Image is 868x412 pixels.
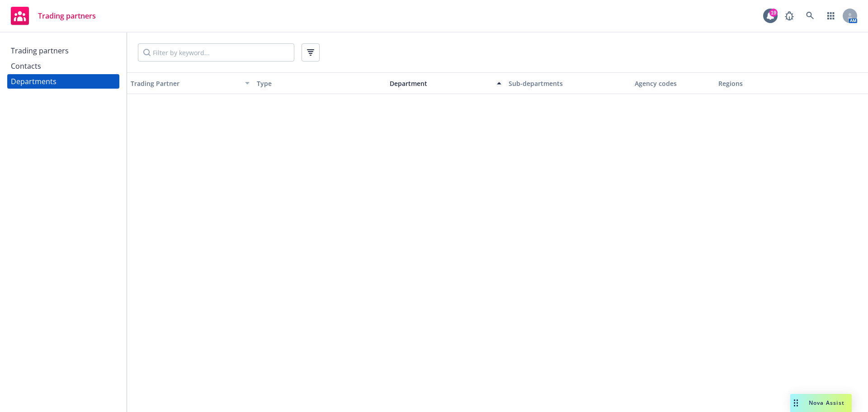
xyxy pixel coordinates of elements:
a: Search [801,7,819,25]
span: Nova Assist [809,399,844,407]
button: Sub-departments [505,72,631,94]
a: Report a Bug [780,7,798,25]
input: Filter by keyword... [138,43,294,62]
div: Department [382,79,491,88]
button: Regions [715,72,841,94]
div: Drag to move [790,394,802,412]
div: Sub-departments [509,79,627,88]
div: Agency codes [635,79,712,88]
div: Type [257,79,376,88]
div: Contacts [11,59,41,73]
div: Departments [11,74,57,89]
a: Trading partners [7,3,99,28]
div: Regions [718,79,837,88]
button: Department [379,72,505,94]
button: Nova Assist [790,394,852,412]
div: Trading Partner [131,79,240,88]
div: Trading partners [11,43,69,58]
button: Agency codes [631,72,715,94]
a: Switch app [822,7,840,25]
div: 19 [769,9,778,17]
button: Trading Partner [127,72,253,94]
span: Trading partners [38,12,96,19]
a: Contacts [7,59,119,73]
button: Type [253,72,379,94]
a: Departments [7,74,119,89]
a: Trading partners [7,43,119,58]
